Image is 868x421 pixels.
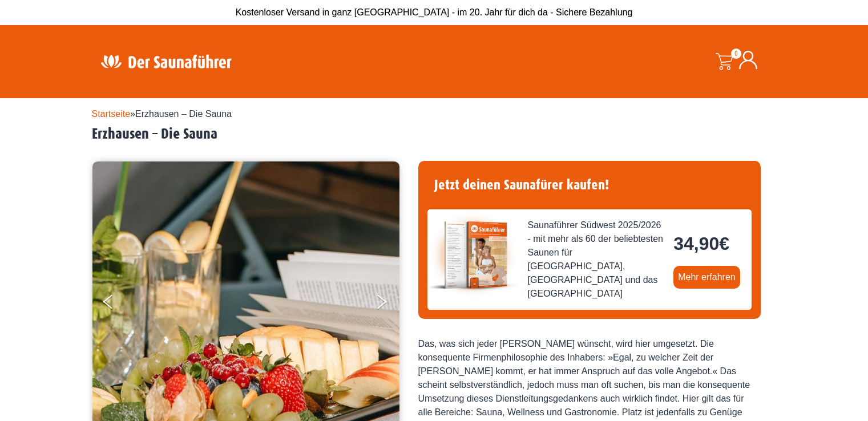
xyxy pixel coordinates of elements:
a: Mehr erfahren [673,266,740,289]
span: » [92,109,232,119]
a: Startseite [92,109,131,119]
span: Kostenloser Versand in ganz [GEOGRAPHIC_DATA] - im 20. Jahr für dich da - Sichere Bezahlung [236,7,633,17]
span: Saunaführer Südwest 2025/2026 - mit mehr als 60 der beliebtesten Saunen für [GEOGRAPHIC_DATA], [G... [528,218,665,301]
img: der-saunafuehrer-2025-suedwest.jpg [427,209,519,301]
span: 0 [731,48,741,59]
h2: Erzhausen – Die Sauna [92,126,777,143]
span: € [719,233,729,254]
h4: Jetzt deinen Saunafürer kaufen! [427,170,752,200]
bdi: 34,90 [673,233,729,254]
span: Erzhausen – Die Sauna [135,109,232,119]
button: Next [375,290,403,318]
button: Previous [103,290,132,318]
